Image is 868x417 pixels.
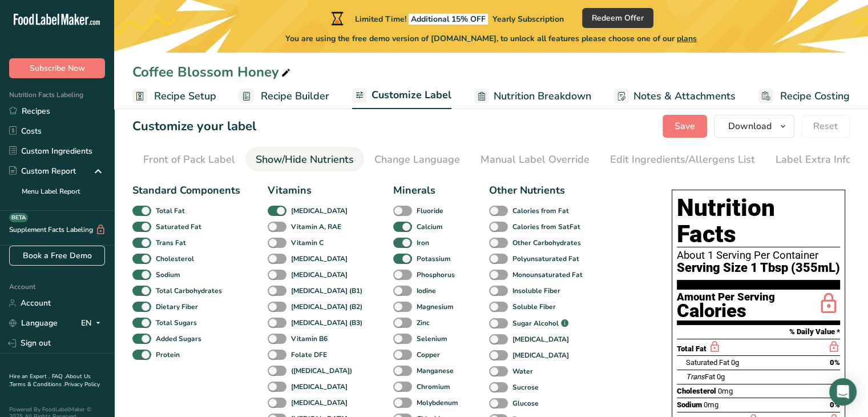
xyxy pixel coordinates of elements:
[686,358,729,367] span: Saturated Fat
[156,302,198,312] b: Dietary Fiber
[239,83,329,109] a: Recipe Builder
[758,83,850,109] a: Recipe Costing
[291,350,327,360] b: Folate DFE
[156,270,180,280] b: Sodium
[663,115,707,138] button: Save
[291,254,348,264] b: [MEDICAL_DATA]
[9,165,76,177] div: Custom Report
[512,206,569,216] b: Calories from Fat
[829,378,857,406] div: Open Intercom Messenger
[417,334,447,344] b: Selenium
[417,222,443,232] b: Calcium
[610,152,755,167] div: Edit Ingredients/Allergens List
[582,8,653,28] button: Redeem Offer
[776,152,851,167] div: Label Extra Info
[417,350,440,360] b: Copper
[677,325,840,339] section: % Daily Value *
[718,387,733,395] span: 0mg
[686,372,715,381] span: Fat
[154,89,216,104] span: Recipe Setup
[393,183,462,198] div: Minerals
[156,350,180,360] b: Protein
[9,58,105,78] button: Subscribe Now
[677,261,748,275] span: Serving Size
[9,372,50,380] a: Hire an Expert .
[81,316,105,330] div: EN
[291,222,341,232] b: Vitamin A, RAE
[512,382,539,392] b: Sucrose
[9,213,28,222] div: BETA
[633,89,736,104] span: Notes & Attachments
[731,358,739,367] span: 0g
[256,152,354,167] div: Show/Hide Nutrients
[686,372,705,381] i: Trans
[512,270,583,280] b: Monounsaturated Fat
[291,366,352,376] b: ([MEDICAL_DATA])
[9,246,105,266] a: Book a Free Demo
[512,238,581,248] b: Other Carbohydrates
[10,380,64,388] a: Terms & Conditions .
[512,366,533,376] b: Water
[717,372,725,381] span: 0g
[30,62,85,74] span: Subscribe Now
[132,62,293,82] div: Coffee Blossom Honey
[728,119,772,133] span: Download
[409,14,488,25] span: Additional 15% OFF
[352,82,451,110] a: Customize Label
[417,382,450,392] b: Chromium
[714,115,794,138] button: Download
[675,119,695,133] span: Save
[481,152,590,167] div: Manual Label Override
[417,398,458,408] b: Molybdenum
[512,254,579,264] b: Polyunsaturated Fat
[291,270,348,280] b: [MEDICAL_DATA]
[474,83,591,109] a: Nutrition Breakdown
[677,344,706,353] span: Total Fat
[704,400,718,409] span: 0mg
[374,152,460,167] div: Change Language
[417,270,455,280] b: Phosphorus
[156,238,186,248] b: Trans Fat
[512,398,539,408] b: Glucose
[291,382,348,392] b: [MEDICAL_DATA]
[372,87,451,103] span: Customize Label
[512,334,569,344] b: [MEDICAL_DATA]
[417,302,454,312] b: Magnesium
[132,183,240,198] div: Standard Components
[417,286,436,296] b: Iodine
[512,222,580,232] b: Calories from SatFat
[156,286,222,296] b: Total Carbohydrates
[291,206,348,216] b: [MEDICAL_DATA]
[417,366,454,376] b: Manganese
[417,206,443,216] b: Fluoride
[677,33,697,44] span: plans
[512,318,559,328] b: Sugar Alcohol
[156,222,201,232] b: Saturated Fat
[512,350,569,360] b: [MEDICAL_DATA]
[677,250,840,261] div: About 1 Serving Per Container
[592,12,644,24] span: Redeem Offer
[813,119,838,133] span: Reset
[156,318,197,328] b: Total Sugars
[677,292,775,303] div: Amount Per Serving
[132,83,216,109] a: Recipe Setup
[291,286,362,296] b: [MEDICAL_DATA] (B1)
[291,238,324,248] b: Vitamin C
[156,254,194,264] b: Cholesterol
[291,398,348,408] b: [MEDICAL_DATA]
[285,33,697,45] span: You are using the free demo version of [DOMAIN_NAME], to unlock all features please choose one of...
[132,117,256,136] h1: Customize your label
[677,387,716,395] span: Cholesterol
[291,334,328,344] b: Vitamin B6
[489,183,586,198] div: Other Nutrients
[156,206,185,216] b: Total Fat
[512,302,556,312] b: Soluble Fiber
[417,318,430,328] b: Zinc
[677,303,775,319] div: Calories
[156,334,201,344] b: Added Sugars
[329,11,564,25] div: Limited Time!
[261,89,329,104] span: Recipe Builder
[677,195,840,247] h1: Nutrition Facts
[64,380,100,388] a: Privacy Policy
[494,89,591,104] span: Nutrition Breakdown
